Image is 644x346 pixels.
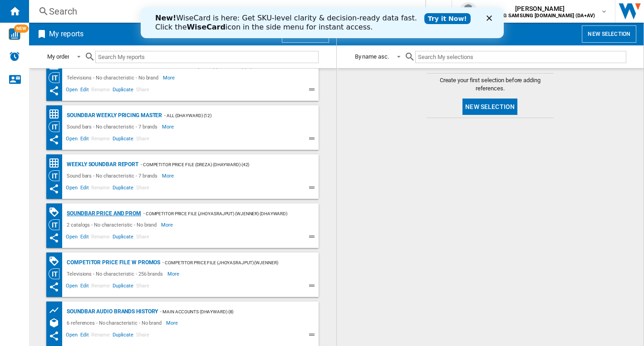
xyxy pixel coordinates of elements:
div: Product prices grid [49,305,64,316]
input: Search My reports [95,51,319,63]
div: Televisions - No characteristic - No brand [64,72,163,83]
img: alerts-logo.svg [9,51,20,62]
span: Rename [90,134,111,145]
span: Edit [79,282,90,292]
div: References [49,317,64,328]
span: Share [135,331,151,341]
div: Category View [49,170,64,181]
span: More [166,317,179,328]
h2: My reports [47,25,85,43]
div: PROMOTIONS Matrix [49,256,64,267]
span: Open [64,331,79,341]
span: Create your first selection before adding references. [427,76,554,93]
span: More [162,170,175,181]
span: Duplicate [111,85,135,96]
div: Category View [49,268,64,279]
button: New selection [582,25,636,43]
span: More [167,268,181,279]
div: Category View [49,72,64,83]
button: New selection [462,99,517,115]
div: Soundbar Weekly Pricing Master [64,110,162,121]
div: - Competitor Price File (dreza) (dhayward) (42) [138,159,300,170]
span: Open [64,282,79,292]
div: My order [47,53,69,60]
span: Open [64,183,79,194]
span: Open [64,85,79,96]
span: Duplicate [111,134,135,145]
span: More [162,121,175,132]
input: Search My selections [415,51,626,63]
span: Edit [79,331,90,341]
div: Price Matrix [49,109,64,120]
ng-md-icon: This report has been shared with you [49,331,59,341]
div: Sound bars - No characteristic - 7 brands [64,170,162,181]
div: 6 references - No characteristic - No brand [64,317,166,328]
span: Edit [79,183,90,194]
div: - Competitor price file (jhoyasrajput) (wjenner) (dhayward) (30) [141,208,300,219]
div: - Main accounts (dhayward) (8) [158,306,300,317]
span: Edit [79,85,90,96]
span: Duplicate [111,331,135,341]
div: Sound bars - No characteristic - 7 brands [64,121,162,132]
ng-md-icon: This report has been shared with you [49,85,59,96]
span: Rename [90,282,111,292]
span: Rename [90,183,111,194]
div: Weekly Soundbar Report [64,159,138,170]
div: Category View [49,219,64,230]
span: [PERSON_NAME] [485,4,595,13]
span: Duplicate [111,183,135,194]
div: Competitor price file w promos [64,257,160,268]
span: Share [135,134,151,145]
span: Share [135,85,151,96]
span: Rename [90,85,111,96]
div: 2 catalogs - No characteristic - No brand [64,219,161,230]
span: Rename [90,232,111,243]
ng-md-icon: This report has been shared with you [49,232,59,243]
div: Soundbar Audio Brands History [64,306,158,317]
div: Price Matrix [49,158,64,169]
span: More [161,219,174,230]
ng-md-icon: This report has been shared with you [49,134,59,145]
span: Share [135,282,151,292]
span: NEW [14,25,29,33]
iframe: Intercom live chat banner [141,7,504,38]
div: PROMOTIONS Matrix [49,207,64,218]
span: Share [135,183,151,194]
div: Soundbar Price and Prom [64,208,141,219]
div: - ALL (dhayward) (12) [162,110,300,121]
div: Search [49,5,402,18]
div: By name asc. [355,53,389,60]
img: profile.jpg [459,2,477,20]
span: Open [64,134,79,145]
ng-md-icon: This report has been shared with you [49,282,59,292]
span: Open [64,232,79,243]
div: Close [346,8,355,14]
span: Share [135,232,151,243]
div: Category View [49,121,64,132]
div: Televisions - No characteristic - 256 brands [64,268,167,279]
div: - Competitor price file (jhoyasrajput) (wjenner) (dhayward) (30) [160,257,300,268]
span: Edit [79,232,90,243]
span: Rename [90,331,111,341]
img: wise-card.svg [9,28,20,40]
span: Edit [79,134,90,145]
span: Duplicate [111,282,135,292]
b: CATALOG SAMSUNG [DOMAIN_NAME] (DA+AV) [485,13,595,19]
span: Duplicate [111,232,135,243]
ng-md-icon: This report has been shared with you [49,183,59,194]
span: More [163,72,176,83]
